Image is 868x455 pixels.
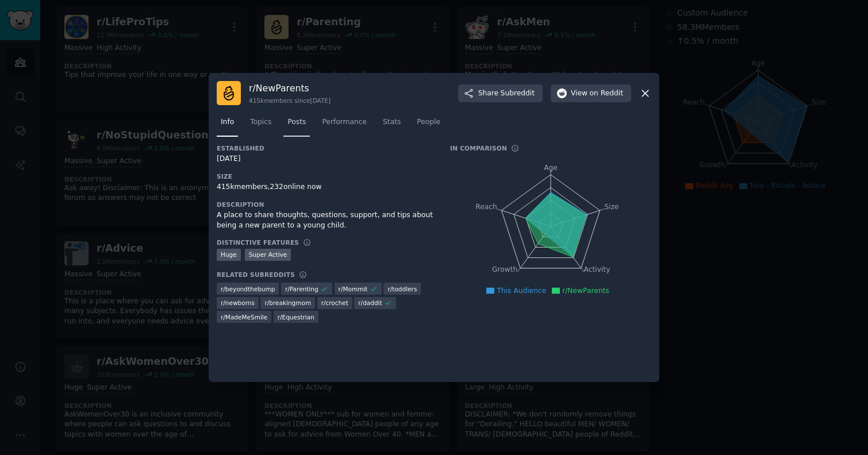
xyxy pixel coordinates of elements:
div: 415k members, 232 online now [217,182,434,192]
tspan: Growth [492,266,517,274]
span: Info [221,117,234,128]
span: This Audience [497,287,546,295]
div: Super Active [245,249,291,261]
span: r/ beyondthebump [221,285,275,293]
h3: Description [217,200,434,209]
a: Stats [379,113,405,137]
a: Posts [283,113,310,137]
span: Posts [287,117,306,128]
div: Huge [217,249,241,261]
span: r/ Equestrian [278,313,314,321]
span: View [571,88,623,99]
div: 415k members since [DATE] [249,97,331,105]
h3: In Comparison [450,144,507,152]
span: Performance [322,117,367,128]
span: r/NewParents [562,287,609,295]
span: r/ Parenting [285,285,318,293]
span: Stats [383,117,401,128]
span: Share [478,88,535,99]
span: r/ crochet [321,299,348,307]
a: Topics [246,113,275,137]
div: [DATE] [217,154,434,164]
span: r/ toddlers [387,285,417,293]
a: Performance [318,113,371,137]
tspan: Reach [475,203,497,211]
span: r/ breakingmom [264,299,311,307]
span: r/ newborns [221,299,255,307]
tspan: Age [544,164,558,172]
span: on Reddit [590,88,623,99]
h3: Related Subreddits [217,271,295,279]
h3: r/ NewParents [249,82,331,94]
h3: Distinctive Features [217,238,299,246]
img: NewParents [217,81,241,105]
a: People [413,113,444,137]
h3: Size [217,172,434,180]
span: r/ daddit [358,299,382,307]
a: Info [217,113,238,137]
button: ShareSubreddit [458,84,543,103]
span: r/ Mommit [339,285,368,293]
button: Viewon Reddit [551,84,631,103]
span: Topics [250,117,271,128]
tspan: Size [604,203,619,211]
span: Subreddit [501,88,535,99]
div: A place to share thoughts, questions, support, and tips about being a new parent to a young child. [217,210,434,230]
tspan: Activity [584,266,610,274]
span: People [417,117,440,128]
h3: Established [217,144,434,152]
span: r/ MadeMeSmile [221,313,267,321]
